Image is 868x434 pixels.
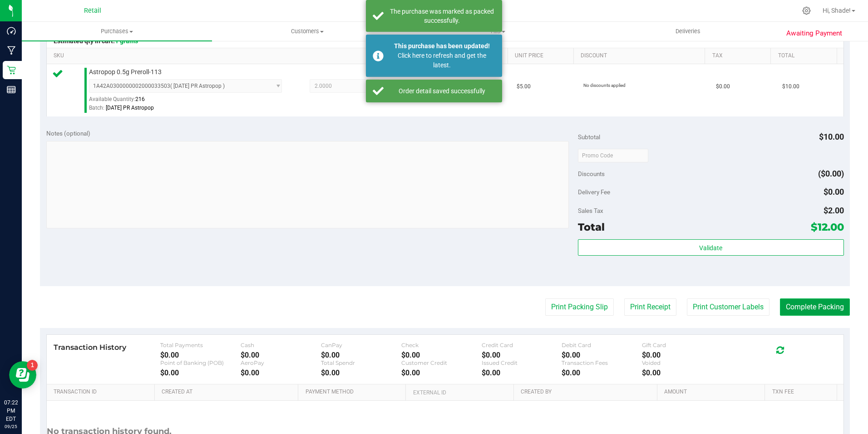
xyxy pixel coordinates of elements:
[46,130,90,137] span: Notes (optional)
[54,389,151,396] a: Transaction ID
[823,7,851,14] span: Hi, Shade!
[642,342,722,348] div: Gift Card
[624,298,676,316] button: Print Receipt
[578,207,603,214] span: Sales Tax
[212,22,402,41] a: Customers
[578,221,605,233] span: Total
[664,389,761,396] a: Amount
[321,368,401,377] div: $0.00
[54,52,438,60] a: SKU
[241,368,321,377] div: $0.00
[521,389,654,396] a: Created By
[321,351,401,359] div: $0.00
[562,368,642,377] div: $0.00
[160,351,241,359] div: $0.00
[405,384,513,401] th: External ID
[578,149,648,162] input: Promo Code
[321,359,401,366] div: Total Spendr
[583,83,626,88] span: No discounts applied
[811,221,844,233] span: $12.00
[401,351,482,359] div: $0.00
[801,6,812,15] div: Manage settings
[578,133,600,141] span: Subtotal
[7,66,16,75] inline-svg: Retail
[782,82,799,91] span: $10.00
[89,93,292,111] div: Available Quantity:
[7,85,16,94] inline-svg: Reports
[389,41,495,51] div: This purchase has been updated!
[89,105,104,111] span: Batch:
[687,298,769,316] button: Print Customer Labels
[401,368,482,377] div: $0.00
[482,359,562,366] div: Issued Credit
[27,360,38,371] iframe: Resource center unread badge
[7,46,16,55] inline-svg: Manufacturing
[593,22,783,41] a: Deliveries
[482,368,562,377] div: $0.00
[778,52,833,60] a: Total
[241,351,321,359] div: $0.00
[819,132,844,141] span: $10.00
[824,206,844,215] span: $2.00
[824,187,844,197] span: $0.00
[160,368,241,377] div: $0.00
[135,96,145,102] span: 216
[482,351,562,359] div: $0.00
[22,27,212,35] span: Purchases
[212,27,402,35] span: Customers
[716,82,730,91] span: $0.00
[562,342,642,348] div: Debit Card
[241,342,321,348] div: Cash
[321,342,401,348] div: CanPay
[389,7,495,25] div: The purchase was marked as packed successfully.
[642,359,722,366] div: Voided
[642,368,722,377] div: $0.00
[482,342,562,348] div: Credit Card
[4,399,18,423] p: 07:22 PM EDT
[818,169,844,178] span: ($0.00)
[241,359,321,366] div: AeroPay
[578,166,605,182] span: Discounts
[7,26,16,35] inline-svg: Dashboard
[578,188,610,196] span: Delivery Fee
[162,389,295,396] a: Created At
[389,86,495,96] div: Order detail saved successfully
[699,244,722,252] span: Validate
[401,359,482,366] div: Customer Credit
[780,298,850,316] button: Complete Packing
[89,68,162,76] span: Astropop 0.5g Preroll-113
[786,28,842,39] span: Awaiting Payment
[4,423,18,430] p: 09/25
[712,52,767,60] a: Tax
[160,359,241,366] div: Point of Banking (POB)
[401,342,482,348] div: Check
[515,52,570,60] a: Unit Price
[562,351,642,359] div: $0.00
[106,105,154,111] span: [DATE] PR Astropop
[306,389,403,396] a: Payment Method
[545,298,614,316] button: Print Packing Slip
[22,22,212,41] a: Purchases
[663,27,713,35] span: Deliveries
[517,82,531,91] span: $5.00
[389,51,495,70] div: Click here to refresh and get the latest.
[562,359,642,366] div: Transaction Fees
[9,361,36,389] iframe: Resource center
[772,389,833,396] a: Txn Fee
[581,52,701,60] a: Discount
[578,239,844,256] button: Validate
[642,351,722,359] div: $0.00
[84,7,101,15] span: Retail
[160,342,241,348] div: Total Payments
